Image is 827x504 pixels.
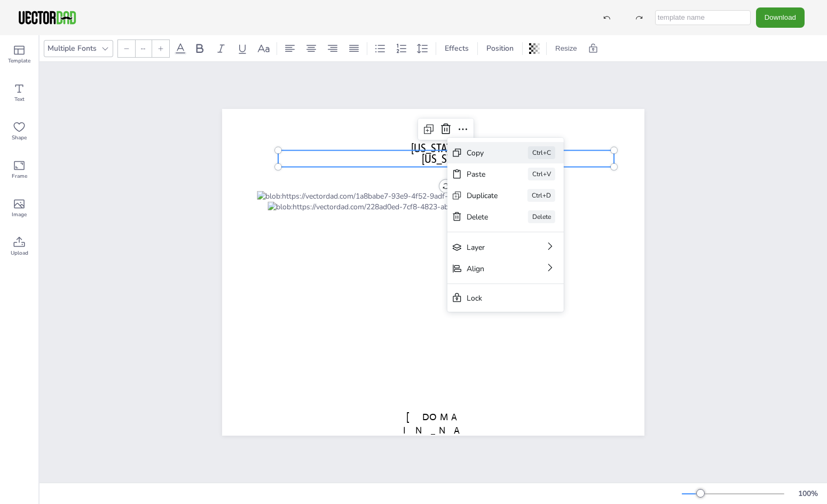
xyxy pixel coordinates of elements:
span: [US_STATE] [411,141,460,155]
button: Resize [551,40,581,57]
div: Multiple Fonts [45,41,99,56]
div: Layer [467,242,515,253]
span: Template [8,57,30,65]
div: Delete [528,210,555,223]
span: Frame [12,172,27,180]
span: Shape [12,133,27,142]
div: Ctrl+V [528,168,555,180]
div: Ctrl+D [527,189,555,202]
div: Delete [467,212,498,222]
div: Paste [467,169,498,179]
span: [DOMAIN_NAME] [403,411,463,450]
button: Download [756,7,805,27]
span: Upload [11,249,28,257]
div: 100 % [795,489,821,499]
div: Duplicate [467,191,498,201]
input: template name [655,10,751,25]
div: Align [467,264,515,274]
span: Text [14,95,25,104]
div: Lock [467,293,530,303]
span: [US_STATE] [422,152,470,166]
span: Position [484,43,516,53]
span: Effects [443,43,471,53]
div: Copy [467,148,498,158]
img: VectorDad-1.png [17,10,77,26]
span: Image [12,210,27,219]
div: Ctrl+C [528,146,555,159]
